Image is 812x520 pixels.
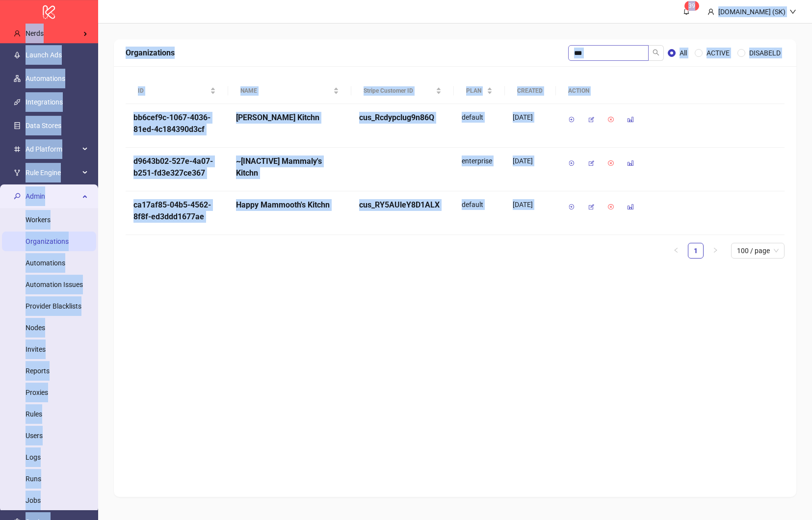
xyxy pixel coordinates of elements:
[126,78,228,104] th: ID
[454,191,505,235] div: default
[454,78,505,104] th: PLAN
[14,193,21,200] span: key
[26,281,83,288] a: Automation Issues
[26,259,65,267] a: Automations
[513,199,548,210] div: [DATE]
[26,475,41,483] a: Runs
[26,302,81,310] a: Provider Blacklists
[688,243,704,259] li: 1
[745,48,785,58] span: DISABELD
[789,8,796,15] span: down
[133,199,220,223] h5: ca17af85-04b5-4562-8f8f-ed3ddd1677ae
[454,148,505,191] div: enterprise
[359,199,446,211] h5: cus_RY5AUleY8D1ALX
[676,48,691,58] span: All
[236,199,343,211] h5: Happy Mammooth's Kitchn
[364,86,434,96] span: Stripe Customer ID
[26,75,65,82] a: Automations
[133,112,220,135] h5: bb6cef9c-1067-4036-81ed-4c184390d3cf
[673,247,679,253] span: left
[236,156,343,179] h5: ~[INACTIVE] Mammaly's Kitchn
[707,243,723,259] li: Next Page
[668,243,684,259] li: Previous Page
[513,156,548,166] div: [DATE]
[133,156,220,179] h5: d9643b02-527e-4a07-b251-fd3e327ce367
[668,243,684,259] button: left
[556,78,785,104] th: ACTION
[14,169,21,176] span: fork
[26,410,42,418] a: Rules
[26,367,50,375] a: Reports
[126,47,568,59] div: Organizations
[653,49,659,56] span: search
[14,146,21,153] span: number
[26,139,79,159] span: Ad Platform
[228,78,351,104] th: NAME
[731,243,785,259] div: Page Size
[26,237,69,245] a: Organizations
[26,453,41,461] a: Logs
[692,2,695,9] span: 9
[26,345,46,353] a: Invites
[26,324,45,332] a: Nodes
[26,496,41,504] a: Jobs
[26,122,61,130] a: Data Stores
[14,30,21,37] span: user
[466,86,485,96] span: PLAN
[712,247,718,253] span: right
[714,6,789,17] div: [DOMAIN_NAME] (SK)
[684,1,699,11] sup: 39
[454,104,505,148] div: default
[26,51,62,59] a: Launch Ads
[707,8,714,15] span: user
[26,389,48,396] a: Proxies
[351,78,454,104] th: Stripe Customer ID
[26,98,63,106] a: Integrations
[26,432,43,440] a: Users
[703,48,733,58] span: ACTIVE
[707,243,723,259] button: right
[688,243,703,258] a: 1
[26,186,79,206] span: Admin
[236,112,343,124] h5: [PERSON_NAME] Kitchn
[513,112,548,123] div: [DATE]
[26,216,51,224] a: Workers
[240,86,331,96] span: NAME
[505,78,556,104] th: CREATED
[737,243,779,258] span: 100 / page
[26,163,79,182] span: Rule Engine
[517,86,536,96] span: CREATED
[683,8,690,15] span: bell
[688,2,692,9] span: 3
[359,112,446,124] h5: cus_Rcdypclug9n86Q
[138,86,208,96] span: ID
[26,29,44,37] span: Nerds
